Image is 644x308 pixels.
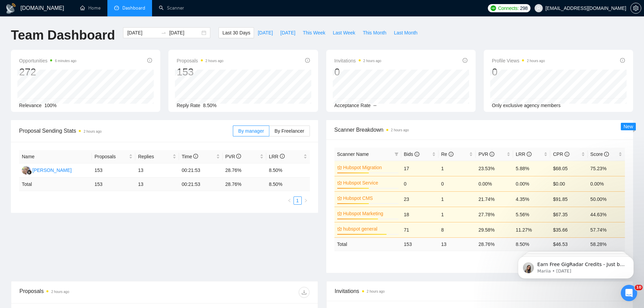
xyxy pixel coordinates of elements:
[359,27,390,38] button: This Month
[333,29,355,36] span: Last Week
[280,154,285,159] span: info-circle
[19,178,92,191] td: Total
[51,290,69,294] time: 2 hours ago
[476,161,513,176] td: 23.53%
[182,154,198,159] span: Time
[138,153,171,160] span: Replies
[334,57,381,65] span: Invitations
[508,242,644,290] iframe: Intercom notifications message
[492,65,545,78] div: 0
[401,237,438,251] td: 153
[476,237,513,251] td: 28.76 %
[127,29,158,36] input: Start date
[19,65,76,78] div: 272
[334,237,401,251] td: Total
[550,207,587,222] td: $67.35
[92,178,135,191] td: 153
[94,153,128,160] span: Proposals
[491,5,496,11] img: upwork-logo.png
[588,176,625,191] td: 0.00%
[266,163,310,178] td: 8.50%
[391,128,409,132] time: 2 hours ago
[476,207,513,222] td: 27.78%
[476,222,513,237] td: 29.58%
[604,152,609,157] span: info-circle
[401,161,438,176] td: 17
[334,126,625,134] span: Scanner Breakdown
[527,59,545,63] time: 2 hours ago
[302,196,310,205] button: right
[285,196,294,205] button: left
[287,199,291,203] span: left
[223,163,266,178] td: 28.76%
[19,127,233,135] span: Proposal Sending Stats
[367,290,385,293] time: 2 hours ago
[161,30,166,35] span: swap-right
[179,163,223,178] td: 00:21:53
[161,30,166,35] span: to
[630,5,641,11] a: setting
[80,5,101,11] a: homeHome
[225,154,241,159] span: PVR
[294,197,301,204] a: 1
[55,59,76,63] time: 6 minutes ago
[438,191,476,207] td: 1
[588,207,625,222] td: 44.63%
[401,207,438,222] td: 18
[22,167,72,173] a: NN[PERSON_NAME]
[401,222,438,237] td: 71
[280,29,295,36] span: [DATE]
[590,151,609,157] span: Score
[135,163,179,178] td: 13
[335,287,625,295] span: Invitations
[299,27,329,38] button: This Week
[206,59,224,63] time: 2 hours ago
[630,3,641,14] button: setting
[238,128,264,134] span: By manager
[19,150,92,163] th: Name
[11,27,115,43] h1: Team Dashboard
[343,194,397,202] a: Hubspot CMS
[302,196,310,205] li: Next Page
[159,5,184,11] a: searchScanner
[114,5,119,10] span: dashboard
[621,285,637,301] iframe: Intercom live chat
[553,151,569,157] span: CPR
[203,103,217,108] span: 8.50%
[337,165,342,170] span: crown
[550,161,587,176] td: $68.05
[32,166,72,174] div: [PERSON_NAME]
[588,191,625,207] td: 50.00%
[550,237,587,251] td: $ 46.53
[363,29,386,36] span: This Month
[588,222,625,237] td: 57.74%
[438,237,476,251] td: 13
[393,149,400,159] span: filter
[635,285,643,290] span: 10
[449,152,453,157] span: info-circle
[404,151,419,157] span: Bids
[222,29,250,36] span: Last 30 Days
[441,151,453,157] span: Re
[438,222,476,237] td: 8
[401,191,438,207] td: 23
[84,130,102,133] time: 2 hours ago
[266,178,310,191] td: 8.50 %
[44,103,57,108] span: 100%
[390,27,421,38] button: Last Month
[513,222,550,237] td: 11.27%
[373,103,376,108] span: --
[303,29,325,36] span: This Week
[463,58,467,63] span: info-circle
[337,226,342,231] span: crown
[527,152,531,157] span: info-circle
[624,124,633,129] span: New
[177,103,200,108] span: Reply Rate
[122,5,145,11] span: Dashboard
[193,154,198,159] span: info-circle
[520,4,527,12] span: 298
[5,3,16,14] img: logo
